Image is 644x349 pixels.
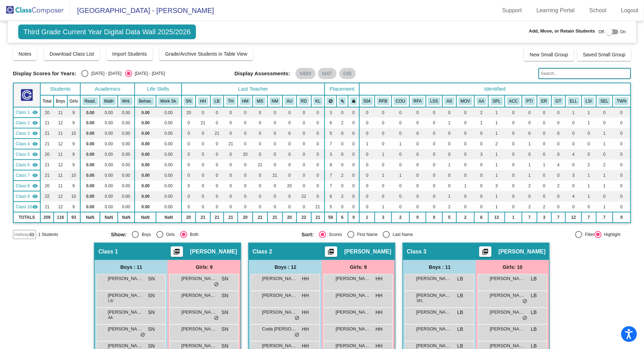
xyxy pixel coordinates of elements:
[377,97,389,105] button: RFB
[13,118,40,128] td: Heather Hoke - No Class Name
[297,107,311,118] td: 0
[171,246,183,257] button: Print Students Details
[426,128,442,139] td: 0
[82,97,98,105] button: Read.
[311,107,325,118] td: 0
[409,95,426,107] th: Request for assistance for academics
[283,107,297,118] td: 0
[488,95,505,107] th: Speech and Language
[54,107,67,118] td: 11
[412,97,424,105] button: RFA
[135,107,156,118] td: 0.00
[613,118,631,128] td: 0
[120,97,133,105] button: Writ.
[210,139,224,149] td: 0
[531,5,581,16] a: Learning Portal
[375,118,392,128] td: 0
[522,118,537,128] td: 0
[135,149,156,160] td: 0.00
[311,128,325,139] td: 0
[80,83,135,95] th: Academics
[568,97,579,105] button: ELL
[253,149,267,160] td: 0
[267,128,283,139] td: 0
[456,107,474,118] td: 0
[565,118,581,128] td: 0
[488,118,505,128] td: 1
[118,139,135,149] td: 0.00
[100,128,118,139] td: 0.00
[54,149,67,160] td: 11
[67,139,80,149] td: 9
[100,107,118,118] td: 0.00
[537,107,551,118] td: 0
[442,149,456,160] td: 0
[456,128,474,139] td: 0
[613,107,631,118] td: 0
[283,118,297,128] td: 0
[253,128,267,139] td: 0
[505,95,522,107] th: Subject level acceleration
[107,48,152,60] button: Import Students
[582,118,596,128] td: 1
[474,95,488,107] th: Allergy Aware classroom needed
[40,128,54,139] td: 21
[474,118,488,128] td: 1
[40,118,54,128] td: 21
[299,97,309,105] button: RD
[224,139,238,149] td: 21
[156,149,182,160] td: 0.00
[488,107,505,118] td: 1
[522,128,537,139] td: 0
[337,107,348,118] td: 0
[118,149,135,160] td: 0.00
[182,95,196,107] th: Sarah Noble
[16,130,30,137] span: Class 3
[409,139,426,149] td: 0
[182,149,196,160] td: 0
[224,118,238,128] td: 0
[283,95,297,107] th: Alexa Upperman
[210,95,224,107] th: Leah Brittain
[596,139,613,149] td: 1
[361,97,373,105] button: 504
[267,118,283,128] td: 0
[238,95,253,107] th: Heather Martz
[196,139,210,149] td: 0
[182,107,196,118] td: 20
[267,95,283,107] th: Nicole McCarthy
[488,128,505,139] td: 1
[537,118,551,128] td: 0
[224,149,238,160] td: 0
[137,97,154,105] button: Behav.
[584,5,612,16] a: School
[615,97,629,105] button: TWN
[311,95,325,107] th: Kerri Lubinsky
[270,97,280,105] button: NM
[16,141,30,147] span: Class 4
[596,107,613,118] td: 0
[297,95,311,107] th: Rachel Daniels
[212,97,222,105] button: LB
[67,118,80,128] td: 9
[255,97,265,105] button: MS
[224,107,238,118] td: 0
[325,95,337,107] th: Keep away students
[311,149,325,160] td: 0
[359,95,375,107] th: 504 Plan
[505,128,522,139] td: 0
[554,97,563,105] button: GT
[445,97,454,105] button: AS
[67,128,80,139] td: 10
[238,149,253,160] td: 20
[442,118,456,128] td: 1
[477,97,487,105] button: AA
[32,120,38,126] mat-icon: visibility
[100,118,118,128] td: 0.00
[598,29,604,35] span: Off
[565,139,581,149] td: 0
[620,29,626,35] span: On
[392,118,409,128] td: 0
[210,149,224,160] td: 0
[522,139,537,149] td: 1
